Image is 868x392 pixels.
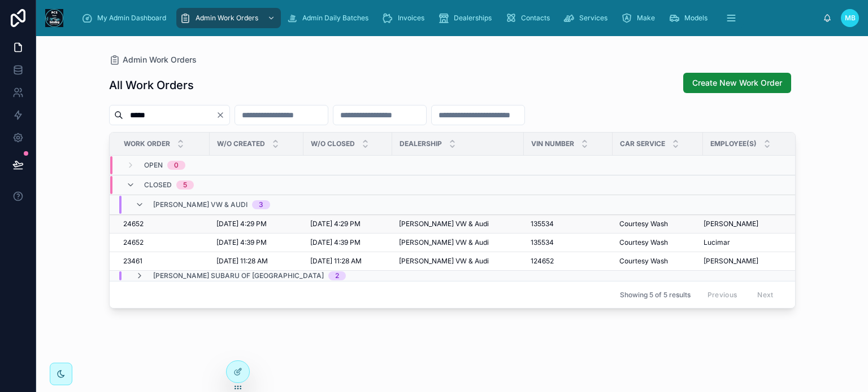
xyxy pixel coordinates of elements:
[78,8,174,28] a: My Admin Dashboard
[531,139,574,148] span: VIN Number
[196,14,258,23] span: Admin Work Orders
[435,8,500,28] a: Dealerships
[216,257,297,266] a: [DATE] 11:28 AM
[704,219,789,228] a: [PERSON_NAME]
[216,238,297,247] a: [DATE] 4:39 PM
[217,139,265,148] span: W/O Created
[72,6,823,30] div: scrollable content
[560,8,615,28] a: Services
[399,257,517,266] a: [PERSON_NAME] VW & Audi
[216,219,267,228] span: [DATE] 4:29 PM
[454,14,492,23] span: Dealerships
[531,219,554,228] span: 135534
[123,219,144,228] span: 24652
[845,14,856,23] span: MB
[619,238,668,247] span: Courtesy Wash
[399,238,517,247] a: [PERSON_NAME] VW & Audi
[302,14,368,23] span: Admin Daily Batches
[618,8,663,28] a: Make
[619,219,668,228] span: Courtesy Wash
[400,139,442,148] span: Dealership
[704,238,730,247] span: Lucimar
[521,14,550,23] span: Contacts
[259,200,263,209] div: 3
[619,257,668,266] span: Courtesy Wash
[124,139,170,148] span: Work Order
[310,238,361,247] span: [DATE] 4:39 PM
[335,271,339,280] div: 2
[704,219,758,228] span: [PERSON_NAME]
[684,14,708,23] span: Models
[123,238,203,247] a: 24652
[399,219,517,228] a: [PERSON_NAME] VW & Audi
[399,219,489,228] span: [PERSON_NAME] VW & Audi
[109,77,194,93] h1: All Work Orders
[619,219,696,228] a: Courtesy Wash
[45,9,63,27] img: App logo
[704,238,789,247] a: Lucimar
[311,139,355,148] span: W/O Closed
[502,8,558,28] a: Contacts
[283,8,376,28] a: Admin Daily Batches
[123,257,142,266] span: 23461
[310,219,361,228] span: [DATE] 4:29 PM
[144,161,163,170] span: Open
[704,257,758,266] span: [PERSON_NAME]
[531,257,554,266] span: 124652
[153,271,324,280] span: [PERSON_NAME] Subaru of [GEOGRAPHIC_DATA]
[531,238,554,247] span: 135534
[531,257,606,266] a: 124652
[176,8,281,28] a: Admin Work Orders
[109,54,197,65] a: Admin Work Orders
[123,54,197,65] span: Admin Work Orders
[683,73,791,93] button: Create New Work Order
[123,238,144,247] span: 24652
[144,180,172,190] span: Closed
[619,238,696,247] a: Courtesy Wash
[310,219,385,228] a: [DATE] 4:29 PM
[399,257,489,266] span: [PERSON_NAME] VW & Audi
[216,111,229,120] button: Clear
[379,8,432,28] a: Invoices
[97,14,166,23] span: My Admin Dashboard
[531,219,606,228] a: 135534
[692,77,782,89] span: Create New Work Order
[637,14,655,23] span: Make
[619,257,696,266] a: Courtesy Wash
[123,257,203,266] a: 23461
[183,180,187,190] div: 5
[310,238,385,247] a: [DATE] 4:39 PM
[310,257,385,266] a: [DATE] 11:28 AM
[531,238,606,247] a: 135534
[399,238,489,247] span: [PERSON_NAME] VW & Audi
[665,8,715,28] a: Models
[710,139,757,148] span: Employee(s)
[310,257,362,266] span: [DATE] 11:28 AM
[579,14,607,23] span: Services
[620,290,691,299] span: Showing 5 of 5 results
[398,14,424,23] span: Invoices
[704,257,789,266] a: [PERSON_NAME]
[620,139,665,148] span: Car Service
[174,161,179,170] div: 0
[216,238,267,247] span: [DATE] 4:39 PM
[216,219,297,228] a: [DATE] 4:29 PM
[216,257,268,266] span: [DATE] 11:28 AM
[123,219,203,228] a: 24652
[153,200,248,209] span: [PERSON_NAME] VW & Audi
